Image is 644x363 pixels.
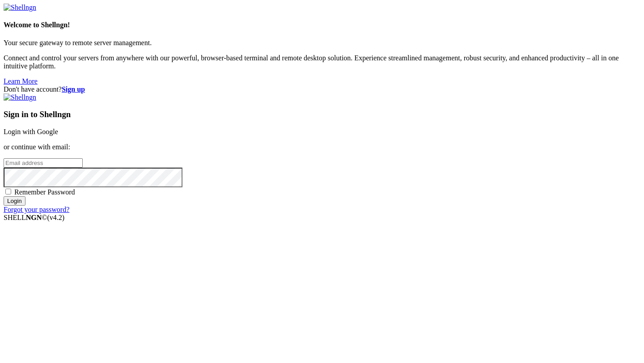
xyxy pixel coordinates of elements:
[4,39,640,47] p: Your secure gateway to remote server management.
[4,21,640,29] h4: Welcome to Shellngn!
[47,214,65,221] span: 4.2.0
[4,128,58,135] a: Login with Google
[4,4,36,12] img: Shellngn
[4,54,640,70] p: Connect and control your servers from anywhere with our powerful, browser-based terminal and remo...
[4,158,83,168] input: Email address
[26,214,42,221] b: NGN
[4,93,36,101] img: Shellngn
[4,110,640,119] h3: Sign in to Shellngn
[4,143,640,151] p: or continue with email:
[4,214,64,221] span: SHELL ©
[4,77,38,85] a: Learn More
[62,85,85,93] a: Sign up
[5,189,11,194] input: Remember Password
[14,188,75,196] span: Remember Password
[4,85,640,93] div: Don't have account?
[4,206,69,213] a: Forgot your password?
[4,196,25,206] input: Login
